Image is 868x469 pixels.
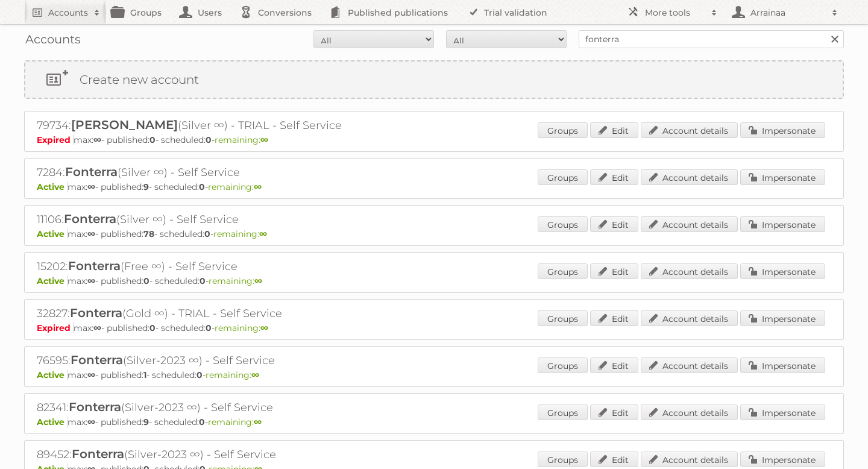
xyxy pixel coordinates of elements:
[37,323,831,333] p: max: - published: - scheduled: -
[206,323,212,333] strong: 0
[143,417,149,427] strong: 9
[641,452,738,467] a: Account details
[197,370,203,380] strong: 0
[209,275,262,286] span: remaining:
[87,228,95,239] strong: ∞
[87,417,95,427] strong: ∞
[37,417,68,427] span: Active
[68,259,121,273] span: Fonterra
[641,169,738,185] a: Account details
[37,165,459,180] h2: 7284: (Silver ∞) - Self Service
[254,417,262,427] strong: ∞
[645,7,705,19] h2: More tools
[143,370,146,380] strong: 1
[143,228,154,239] strong: 78
[208,417,262,427] span: remaining:
[199,181,205,192] strong: 0
[87,370,95,380] strong: ∞
[641,404,738,420] a: Account details
[538,263,588,279] a: Groups
[37,181,68,192] span: Active
[590,122,638,138] a: Edit
[641,357,738,373] a: Account details
[37,118,459,133] h2: 79734: (Silver ∞) - TRIAL - Self Service
[37,323,74,333] span: Expired
[251,370,259,380] strong: ∞
[37,400,459,415] h2: 82341: (Silver-2023 ∞) - Self Service
[37,181,831,192] p: max: - published: - scheduled: -
[204,228,210,239] strong: 0
[538,310,588,326] a: Groups
[538,404,588,420] a: Groups
[200,275,206,286] strong: 0
[37,370,831,380] p: max: - published: - scheduled: -
[37,353,459,368] h2: 76595: (Silver-2023 ∞) - Self Service
[590,263,638,279] a: Edit
[64,212,116,226] span: Fonterra
[538,452,588,467] a: Groups
[590,404,638,420] a: Edit
[641,263,738,279] a: Account details
[740,216,825,232] a: Impersonate
[740,452,825,467] a: Impersonate
[254,181,262,192] strong: ∞
[206,370,259,380] span: remaining:
[747,7,826,19] h2: Arrainaa
[259,228,267,239] strong: ∞
[740,357,825,373] a: Impersonate
[641,122,738,138] a: Account details
[538,357,588,373] a: Groups
[260,134,268,145] strong: ∞
[65,165,118,179] span: Fonterra
[93,323,101,333] strong: ∞
[260,323,268,333] strong: ∞
[87,181,95,192] strong: ∞
[740,310,825,326] a: Impersonate
[69,400,121,414] span: Fonterra
[37,306,459,321] h2: 32827: (Gold ∞) - TRIAL - Self Service
[215,323,268,333] span: remaining:
[538,122,588,138] a: Groups
[590,452,638,467] a: Edit
[37,134,74,145] span: Expired
[538,216,588,232] a: Groups
[37,275,831,286] p: max: - published: - scheduled: -
[538,169,588,185] a: Groups
[37,228,68,239] span: Active
[71,353,123,367] span: Fonterra
[215,134,268,145] span: remaining:
[149,134,156,145] strong: 0
[48,7,88,19] h2: Accounts
[641,216,738,232] a: Account details
[740,169,825,185] a: Impersonate
[199,417,205,427] strong: 0
[143,181,149,192] strong: 9
[254,275,262,286] strong: ∞
[149,323,156,333] strong: 0
[71,118,178,132] span: [PERSON_NAME]
[143,275,149,286] strong: 0
[72,447,124,461] span: Fonterra
[37,134,831,145] p: max: - published: - scheduled: -
[37,275,68,286] span: Active
[37,447,459,462] h2: 89452: (Silver-2023 ∞) - Self Service
[37,212,459,227] h2: 11106: (Silver ∞) - Self Service
[740,404,825,420] a: Impersonate
[740,263,825,279] a: Impersonate
[213,228,267,239] span: remaining:
[208,181,262,192] span: remaining:
[590,310,638,326] a: Edit
[590,357,638,373] a: Edit
[37,259,459,274] h2: 15202: (Free ∞) - Self Service
[206,134,212,145] strong: 0
[70,306,122,320] span: Fonterra
[37,417,831,427] p: max: - published: - scheduled: -
[87,275,95,286] strong: ∞
[37,370,68,380] span: Active
[25,61,843,98] a: Create new account
[93,134,101,145] strong: ∞
[740,122,825,138] a: Impersonate
[37,228,831,239] p: max: - published: - scheduled: -
[641,310,738,326] a: Account details
[590,216,638,232] a: Edit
